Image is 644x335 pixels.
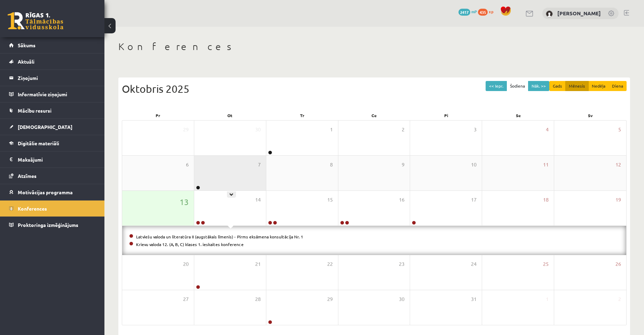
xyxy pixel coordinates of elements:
[458,9,470,16] span: 2417
[9,168,96,184] a: Atzīmes
[18,189,73,195] span: Motivācijas programma
[546,295,549,303] span: 1
[471,161,477,169] span: 10
[506,81,528,91] button: Šodiena
[9,37,96,53] a: Sākums
[543,260,549,268] span: 25
[18,107,52,114] span: Mācību resursi
[122,111,194,120] div: Pr
[194,111,266,120] div: Ot
[8,12,63,30] a: Rīgas 1. Tālmācības vidusskola
[471,196,477,204] span: 17
[18,86,96,102] legend: Informatīvie ziņojumi
[482,111,555,120] div: Se
[18,173,37,179] span: Atzīmes
[122,81,627,97] div: Oktobris 2025
[549,81,566,91] button: Gads
[410,111,482,120] div: Pi
[9,184,96,200] a: Motivācijas programma
[528,81,549,91] button: Nāk. >>
[478,9,488,16] span: 435
[543,196,549,204] span: 18
[255,196,261,204] span: 14
[399,260,405,268] span: 23
[9,86,96,102] a: Informatīvie ziņojumi
[399,196,405,204] span: 16
[183,126,189,133] span: 29
[471,9,477,14] span: mP
[9,54,96,70] a: Aktuāli
[402,161,405,169] span: 9
[18,70,96,86] legend: Ziņojumi
[546,10,553,17] img: Edvards Pavļenko
[399,295,405,303] span: 30
[258,161,261,169] span: 7
[186,161,189,169] span: 6
[338,111,410,120] div: Ce
[18,58,34,65] span: Aktuāli
[557,10,601,17] a: [PERSON_NAME]
[471,260,477,268] span: 24
[618,295,621,303] span: 2
[330,161,333,169] span: 8
[486,81,507,91] button: << Iepr.
[478,9,497,14] a: 435 xp
[180,196,189,208] span: 13
[615,260,621,268] span: 26
[255,126,261,133] span: 30
[255,295,261,303] span: 28
[9,152,96,167] a: Maksājumi
[9,119,96,135] a: [DEMOGRAPHIC_DATA]
[608,81,627,91] button: Diena
[330,126,333,133] span: 1
[9,201,96,216] a: Konferences
[118,41,630,52] h1: Konferences
[327,260,333,268] span: 22
[9,135,96,151] a: Digitālie materiāli
[255,260,261,268] span: 21
[618,126,621,133] span: 5
[183,295,189,303] span: 27
[546,126,549,133] span: 4
[136,242,244,247] a: Krievu valoda 12. (A, B, C) klases 1. ieskaites konference
[18,42,36,48] span: Sākums
[183,260,189,268] span: 20
[327,196,333,204] span: 15
[555,111,627,120] div: Sv
[543,161,549,169] span: 11
[18,152,96,167] legend: Maksājumi
[18,205,47,212] span: Konferences
[615,196,621,204] span: 19
[402,126,405,133] span: 2
[9,70,96,86] a: Ziņojumi
[471,295,477,303] span: 31
[136,234,303,239] a: Latviešu valoda un literatūra II (augstākais līmenis) - Pirms eksāmena konsultācija Nr. 1
[327,295,333,303] span: 29
[458,9,477,14] a: 2417 mP
[9,103,96,119] a: Mācību resursi
[9,217,96,233] a: Proktoringa izmēģinājums
[489,9,493,14] span: xp
[615,161,621,169] span: 12
[18,124,72,130] span: [DEMOGRAPHIC_DATA]
[18,222,78,228] span: Proktoringa izmēģinājums
[18,140,59,146] span: Digitālie materiāli
[588,81,609,91] button: Nedēļa
[474,126,477,133] span: 3
[266,111,338,120] div: Tr
[565,81,589,91] button: Mēnesis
